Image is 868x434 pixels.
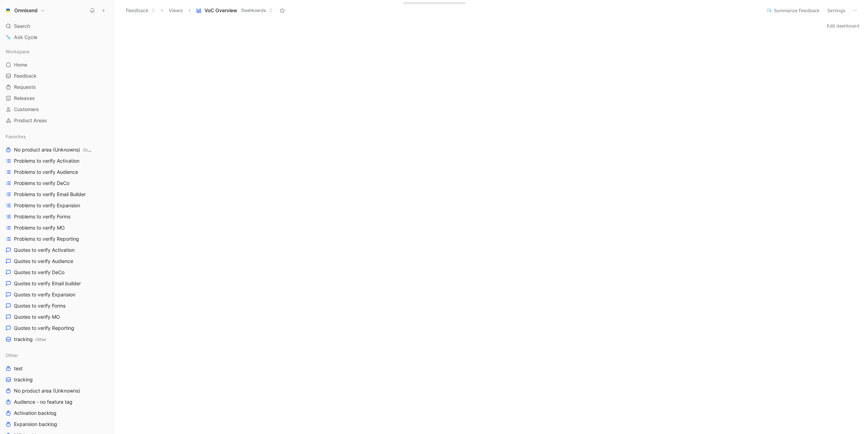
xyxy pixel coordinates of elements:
a: Requests [3,82,111,92]
a: Problems to verify Email Builder [3,189,111,200]
button: OmnisendOmnisend [3,6,47,15]
span: Quotes to verify Email builder [14,280,81,287]
div: Other [3,350,111,361]
span: Feedback [14,72,37,79]
a: Quotes to verify Expansion [3,289,111,300]
span: Quotes to verify Activation [14,247,75,254]
a: Home [3,60,111,70]
a: Problems to verify Expansion [3,200,111,211]
span: Customers [14,106,39,113]
span: Problems to verify Forms [14,213,70,220]
a: Problems to verify MO [3,223,111,233]
a: tracking [3,374,111,385]
a: Problems to verify Audience [3,167,111,177]
span: Problems to verify DeCo [14,180,69,187]
span: Search [14,22,30,30]
span: Dashboards [241,7,266,14]
span: No product area (Unknowns) [14,146,93,154]
div: Workspace [3,46,111,57]
span: Problems to verify MO [14,224,65,231]
span: Releases [14,95,35,102]
span: Audience - no feature tag [14,398,72,405]
a: Releases [3,93,111,103]
a: Customers [3,104,111,115]
a: Audience - no feature tag [3,397,111,407]
span: Product Areas [14,117,47,124]
span: Problems to verify Audience [14,169,78,176]
a: Problems to verify Activation [3,156,111,166]
a: No product area (Unknowns) [3,386,111,396]
a: Problems to verify DeCo [3,178,111,188]
a: Quotes to verify Activation [3,245,111,255]
img: Omnisend [5,7,11,14]
span: Other [83,147,94,153]
a: Quotes to verify Forms [3,301,111,311]
span: Favorites [6,133,26,140]
button: Edit dashboard [824,21,862,31]
a: Quotes to verify MO [3,312,111,322]
button: Feedback [123,5,159,16]
span: Quotes to verify DeCo [14,269,64,276]
div: Search [3,21,111,31]
span: Quotes to verify Forms [14,302,66,309]
a: Quotes to verify Email builder [3,278,111,289]
span: Problems to verify Reporting [14,235,79,242]
a: Problems to verify Forms [3,211,111,222]
span: Quotes to verify Reporting [14,325,74,332]
span: VoC Overview [205,7,237,14]
span: Requests [14,84,36,91]
span: Problems to verify Email Builder [14,191,86,198]
h1: Omnisend [14,7,38,14]
a: Quotes to verify Audience [3,256,111,266]
a: No product area (Unknowns)Other [3,145,111,155]
a: Product Areas [3,115,111,126]
span: Quotes to verify MO [14,313,60,320]
a: Quotes to verify Reporting [3,323,111,333]
span: Ask Cycle [14,33,37,41]
span: Home [14,61,27,68]
span: Workspace [6,48,30,55]
span: Problems to verify Expansion [14,202,80,209]
span: Quotes to verify Expansion [14,291,75,298]
a: Ask Cycle [3,32,111,42]
a: Expansion backlog [3,419,111,429]
span: tracking [14,376,33,383]
button: Summarize Feedback [763,6,823,15]
span: No product area (Unknowns) [14,387,80,394]
span: Problems to verify Activation [14,157,79,164]
button: Settings [824,6,848,15]
span: tracking [14,336,46,343]
div: Favorites [3,131,111,142]
button: VoC OverviewDashboards [193,5,276,16]
span: Quotes to verify Audience [14,258,73,265]
span: Activation backlog [14,410,56,417]
a: Problems to verify Reporting [3,234,111,244]
span: test [14,365,23,372]
span: Other [36,337,46,342]
span: Expansion backlog [14,421,57,428]
a: Quotes to verify DeCo [3,267,111,278]
button: Views [166,5,186,16]
span: Other [6,352,18,359]
a: Feedback [3,71,111,81]
a: Activation backlog [3,408,111,418]
a: test [3,363,111,374]
a: trackingOther [3,334,111,344]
